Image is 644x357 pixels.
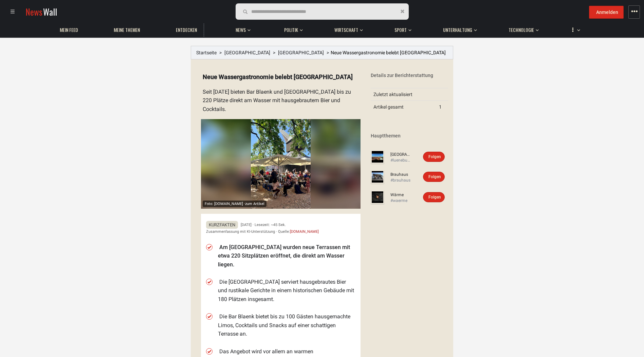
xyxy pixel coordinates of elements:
div: Foto: [DOMAIN_NAME] · [203,201,266,207]
a: Brauhaus [390,172,411,177]
td: 1 [436,101,448,113]
span: zum Artikel [245,202,264,206]
span: Meine Themen [114,27,140,33]
img: Profilbild von Brauhaus [371,170,384,184]
li: Die [GEOGRAPHIC_DATA] serviert hausgebrautes Bier und rustikale Gerichte in einem historischen Ge... [218,278,355,304]
span: Wirtschaft [334,27,358,33]
td: Artikel gesamt [371,101,436,113]
li: Die Bar Blaenk bietet bis zu 100 Gästen hausgemachte Limos, Cocktails und Snacks auf einer schatt... [218,312,355,338]
button: Wirtschaft [331,20,363,37]
a: [DOMAIN_NAME] [290,229,319,234]
a: NewsWall [25,5,57,18]
span: Kurzfakten [206,221,238,229]
span: Unterhaltung [443,27,472,33]
span: Sport [394,27,407,33]
button: News [232,20,253,37]
span: Politik [284,27,298,33]
img: Profilbild von Lüneburg [371,150,384,164]
div: #waerme [390,198,411,204]
a: [GEOGRAPHIC_DATA] [278,50,324,55]
span: Entdecken [176,27,197,33]
a: Unterhaltung [440,23,476,37]
button: Sport [391,20,411,37]
span: Wall [43,5,57,18]
span: Neue Wassergastronomie belebt [GEOGRAPHIC_DATA] [331,50,446,55]
a: [GEOGRAPHIC_DATA] [224,50,270,55]
button: Politik [281,20,303,37]
a: [GEOGRAPHIC_DATA] [390,152,411,157]
span: Mein Feed [60,27,78,33]
td: Zuletzt aktualisiert [371,88,436,101]
span: News [25,5,42,18]
span: Anmelden [596,10,618,15]
a: Politik [281,23,301,37]
span: News [236,27,246,33]
a: Wirtschaft [331,23,362,37]
a: Wärme [390,192,411,198]
div: Hauptthemen [371,132,448,139]
div: [DATE] · Lesezeit: ~45 Sek. Zusammenfassung mit KI-Unterstützung · Quelle: [206,222,355,234]
span: Folgen [428,195,441,200]
li: Am [GEOGRAPHIC_DATA] wurden neue Terrassen mit etwa 220 Sitzplätzen eröffnet, die direkt am Wasse... [218,243,355,269]
a: Technologie [505,23,537,37]
span: Technologie [509,27,534,33]
span: Folgen [428,174,441,179]
a: News [232,23,249,37]
a: Foto: [DOMAIN_NAME] ·zum Artikel [201,119,361,209]
span: Folgen [428,154,441,159]
a: Sport [391,23,410,37]
div: #brauhaus [390,177,411,183]
button: Unterhaltung [440,20,477,37]
img: Vorschaubild von abendblatt.de [201,119,361,209]
div: #lueneburg [390,157,411,163]
img: Profilbild von Wärme [371,190,384,204]
div: Details zur Berichterstattung [371,72,448,79]
a: Startseite [196,50,217,55]
button: Technologie [505,20,539,37]
button: Anmelden [589,6,624,19]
